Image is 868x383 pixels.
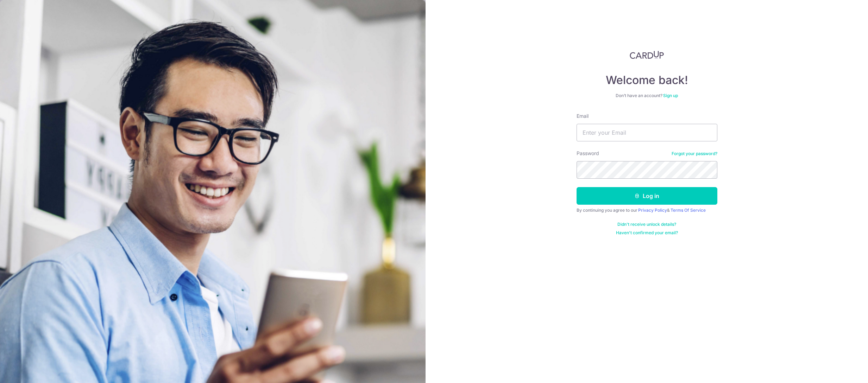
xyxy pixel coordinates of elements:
[577,187,717,205] button: Log in
[577,150,599,157] label: Password
[638,208,667,213] a: Privacy Policy
[663,93,678,98] a: Sign up
[577,113,589,120] label: Email
[616,230,678,236] a: Haven't confirmed your email?
[672,151,717,157] a: Forgot your password?
[577,124,717,141] input: Enter your Email
[630,51,664,59] img: CardUp Logo
[577,93,717,98] div: Don’t have an account?
[577,208,717,213] div: By continuing you agree to our &
[577,73,717,87] h4: Welcome back!
[671,208,706,213] a: Terms Of Service
[617,222,676,227] a: Didn't receive unlock details?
